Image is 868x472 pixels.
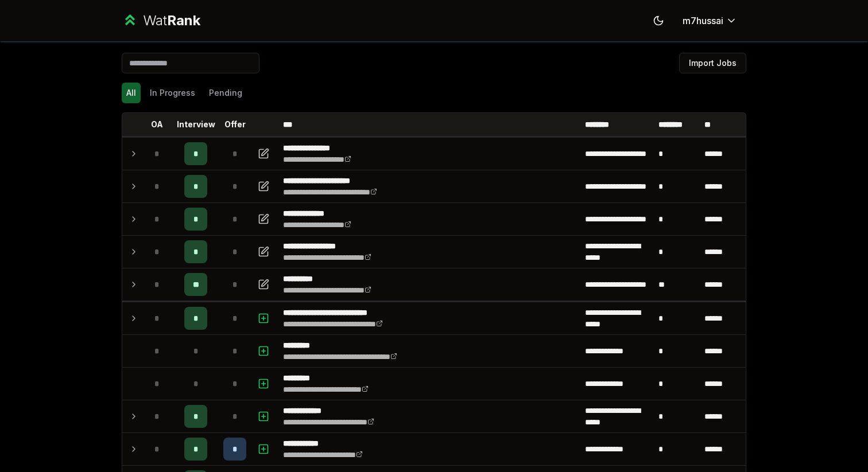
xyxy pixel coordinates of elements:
[683,14,723,28] span: m7hussai
[679,53,746,73] button: Import Jobs
[224,119,246,130] p: Offer
[143,11,200,30] div: Wat
[204,83,247,103] button: Pending
[167,12,200,29] span: Rank
[673,10,746,31] button: m7hussai
[122,11,200,30] a: WatRank
[177,119,215,130] p: Interview
[122,83,141,103] button: All
[151,119,163,130] p: OA
[145,83,200,103] button: In Progress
